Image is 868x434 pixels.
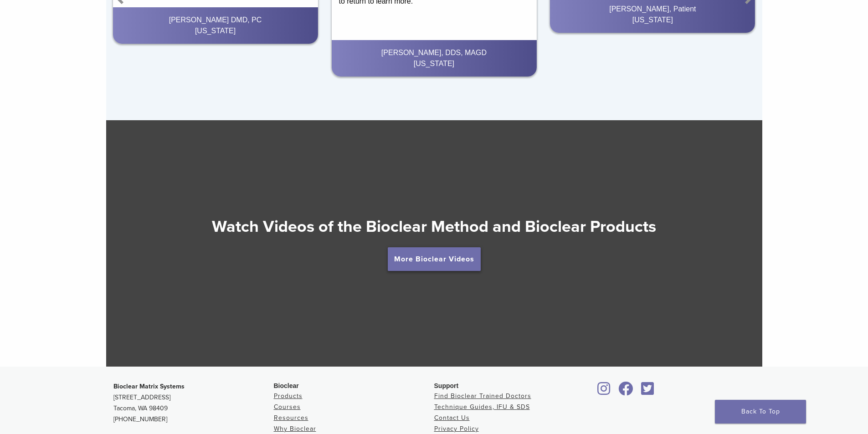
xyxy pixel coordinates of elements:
[274,414,308,422] a: Resources
[274,425,316,433] a: Why Bioclear
[113,383,185,390] strong: Bioclear Matrix Systems
[274,403,301,411] a: Courses
[388,247,481,271] a: More Bioclear Videos
[274,382,299,389] span: Bioclear
[339,58,529,69] div: [US_STATE]
[616,387,637,396] a: Bioclear
[557,4,748,15] div: [PERSON_NAME], Patient
[113,381,274,425] p: [STREET_ADDRESS] Tacoma, WA 98409 [PHONE_NUMBER]
[595,387,614,396] a: Bioclear
[120,15,311,26] div: [PERSON_NAME] DMD, PC
[638,387,657,396] a: Bioclear
[434,382,459,389] span: Support
[434,425,479,433] a: Privacy Policy
[120,26,311,36] div: [US_STATE]
[434,392,531,400] a: Find Bioclear Trained Doctors
[434,403,530,411] a: Technique Guides, IFU & SDS
[339,47,529,58] div: [PERSON_NAME], DDS, MAGD
[274,392,303,400] a: Products
[715,400,806,424] a: Back To Top
[106,216,762,238] h2: Watch Videos of the Bioclear Method and Bioclear Products
[434,414,470,422] a: Contact Us
[557,15,748,26] div: [US_STATE]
